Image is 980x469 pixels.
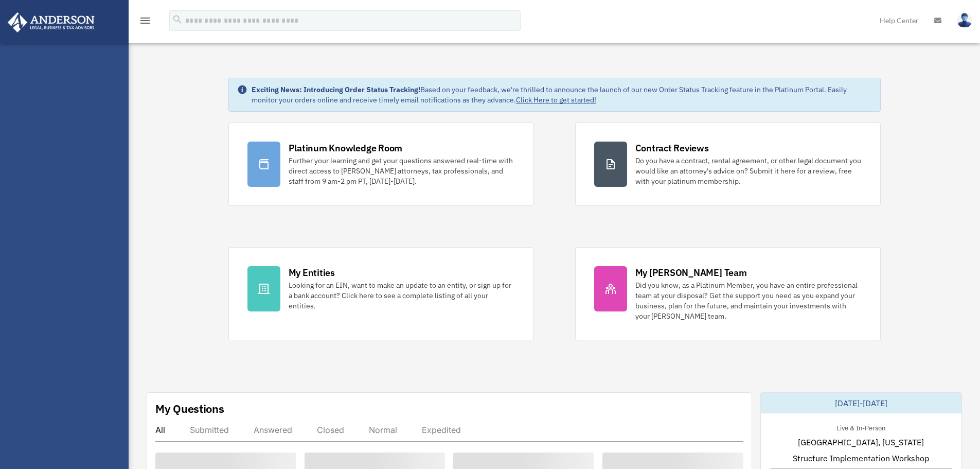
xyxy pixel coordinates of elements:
div: Contract Reviews [635,142,709,154]
a: My Entities Looking for an EIN, want to make an update to an entity, or sign up for a bank accoun... [228,247,534,340]
div: My Entities [289,266,335,279]
a: Contract Reviews Do you have a contract, rental agreement, or other legal document you would like... [575,123,881,206]
span: Structure Implementation Workshop [793,452,929,464]
div: Do you have a contract, rental agreement, or other legal document you would like an attorney's ad... [635,155,862,186]
div: Looking for an EIN, want to make an update to an entity, or sign up for a bank account? Click her... [289,280,515,311]
div: Platinum Knowledge Room [289,142,403,154]
a: menu [139,18,151,27]
strong: Exciting News: Introducing Order Status Tracking! [252,85,420,94]
div: Normal [369,425,397,435]
div: All [155,425,165,435]
a: My [PERSON_NAME] Team Did you know, as a Platinum Member, you have an entire professional team at... [575,247,881,340]
div: Further your learning and get your questions answered real-time with direct access to [PERSON_NAM... [289,155,515,186]
div: My Questions [155,401,224,416]
div: Submitted [190,425,229,435]
a: Click Here to get started! [516,95,596,105]
div: Answered [254,425,292,435]
img: Anderson Advisors Platinum Portal [5,12,98,32]
div: [DATE]-[DATE] [761,393,961,413]
i: menu [139,14,151,27]
span: [GEOGRAPHIC_DATA], [US_STATE] [798,436,924,448]
div: Based on your feedback, we're thrilled to announce the launch of our new Order Status Tracking fe... [252,84,872,105]
div: Expedited [422,425,461,435]
img: User Pic [957,13,972,28]
div: My [PERSON_NAME] Team [635,266,747,279]
div: Closed [317,425,344,435]
div: Did you know, as a Platinum Member, you have an entire professional team at your disposal? Get th... [635,280,862,321]
i: search [172,14,183,25]
a: Platinum Knowledge Room Further your learning and get your questions answered real-time with dire... [228,123,534,206]
div: Live & In-Person [828,422,894,432]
